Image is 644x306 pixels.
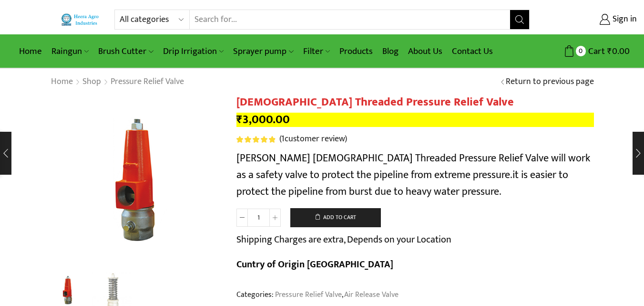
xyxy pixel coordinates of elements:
span: Sign in [610,13,637,26]
button: Add to cart [290,208,381,227]
span: Rated out of 5 based on customer rating [236,136,275,143]
input: Search for... [190,10,510,29]
span: Cart [586,45,605,58]
div: 1 / 2 [51,95,222,267]
a: Brush Cutter [93,40,158,63]
a: 0 Cart ₹0.00 [539,42,630,60]
a: Home [51,76,73,88]
span: Categories: , [236,289,399,300]
span: ₹ [607,44,612,59]
b: Cuntry of Origin [GEOGRAPHIC_DATA] [236,256,393,273]
a: Home [14,40,47,63]
input: Product quantity [248,209,269,227]
a: About Us [403,40,447,63]
span: [PERSON_NAME] [DEMOGRAPHIC_DATA] Threaded Pressure Relief Valve will work as a safety valve to pr... [236,149,590,184]
a: Pressure Relief Valve [110,76,184,88]
bdi: 0.00 [607,44,630,59]
a: Products [335,40,378,63]
span: 1 [281,132,285,146]
img: Female Threaded Pressure Relief Valve [51,95,222,267]
span: 1 [236,136,277,143]
h1: [DEMOGRAPHIC_DATA] Threaded Pressure Relief Valve [236,95,594,109]
a: Sign in [544,11,637,28]
a: Raingun [47,40,93,63]
a: Filter [298,40,335,63]
nav: Breadcrumb [51,76,184,88]
p: Shipping Charges are extra, Depends on your Location [236,232,451,247]
a: Shop [82,76,102,88]
span: ₹ [236,110,243,129]
a: (1customer review) [279,133,347,146]
a: Drip Irrigation [158,40,228,63]
div: Rated 5.00 out of 5 [236,136,275,143]
a: Contact Us [447,40,498,63]
a: Blog [378,40,403,63]
button: Search button [510,10,529,29]
span: 0 [576,46,586,56]
a: Pressure Relief Valve [274,288,342,301]
a: Return to previous page [506,76,594,88]
a: Air Release Valve [343,288,399,301]
bdi: 3,000.00 [236,110,290,129]
a: Sprayer pump [228,40,298,63]
span: it is easier to protect the pipeline from burst due to heavy water pressure. [236,166,568,200]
